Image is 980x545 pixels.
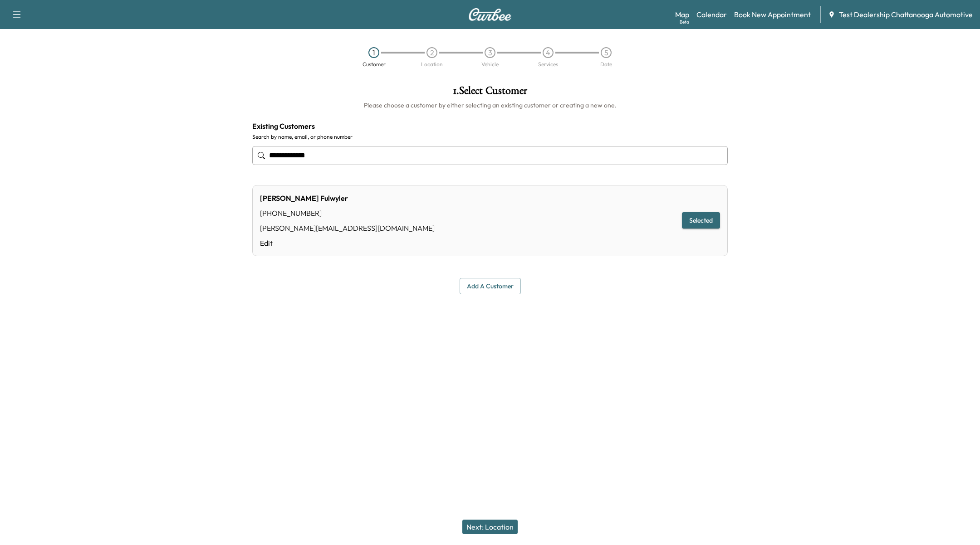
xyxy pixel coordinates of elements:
h1: 1 . Select Customer [252,85,728,101]
a: Edit [260,238,435,248]
div: Services [538,62,558,67]
div: [PERSON_NAME][EMAIL_ADDRESS][DOMAIN_NAME] [260,223,435,234]
div: 5 [601,47,612,58]
label: Search by name, email, or phone number [252,133,728,141]
div: 3 [485,47,495,58]
div: 1 [368,47,379,58]
h6: Please choose a customer by either selecting an existing customer or creating a new one. [252,101,728,110]
div: [PHONE_NUMBER] [260,208,435,219]
span: Test Dealership Chattanooga Automotive [839,9,973,20]
div: Customer [363,62,386,67]
div: Date [600,62,612,67]
button: Add a customer [460,278,521,295]
div: 2 [426,47,437,58]
div: [PERSON_NAME] Fulwyler [260,193,435,204]
div: Location [421,62,443,67]
button: Selected [682,212,720,229]
button: Next: Location [462,520,518,534]
div: 4 [543,47,554,58]
div: Beta [680,19,689,25]
a: Calendar [696,9,727,20]
a: MapBeta [675,9,689,20]
div: Vehicle [481,62,499,67]
h4: Existing Customers [252,121,728,131]
img: Curbee Logo [468,8,512,21]
a: Book New Appointment [734,9,811,20]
